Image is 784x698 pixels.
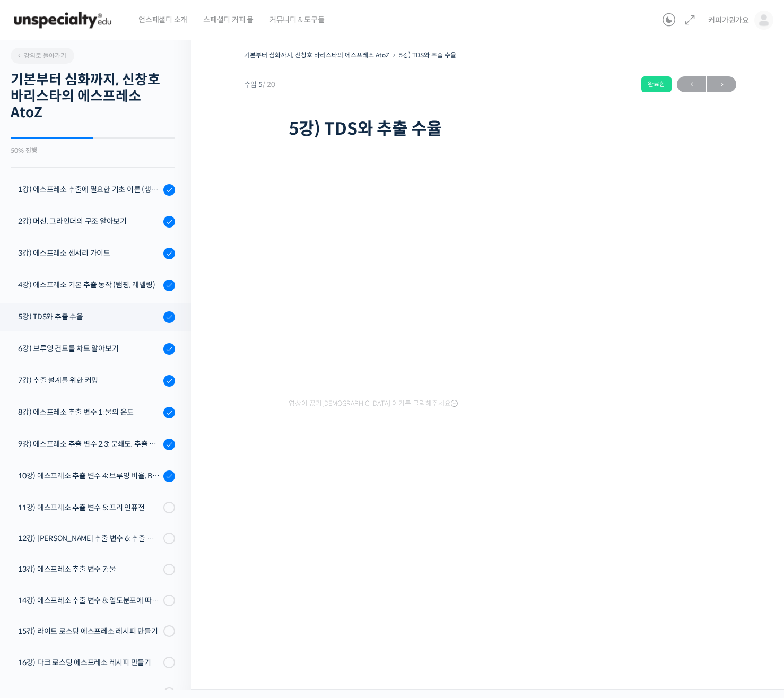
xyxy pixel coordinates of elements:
span: 커피가뭔가요 [708,15,749,25]
h2: 기본부터 심화까지, 신창호 바리스타의 에스프레소 AtoZ [11,72,175,121]
span: 수업 5 [244,81,275,88]
div: 완료함 [641,76,672,92]
a: 다음→ [707,76,736,92]
div: 15강) 라이트 로스팅 에스프레소 레시피 만들기 [18,625,160,637]
div: 50% 진행 [11,147,175,154]
div: 7강) 추출 설계를 위한 커핑 [18,374,160,386]
span: 강의로 돌아가기 [16,51,66,59]
div: 11강) 에스프레소 추출 변수 5: 프리 인퓨전 [18,502,160,513]
a: 기본부터 심화까지, 신창호 바리스타의 에스프레소 AtoZ [244,51,389,59]
a: ←이전 [677,76,706,92]
div: 8강) 에스프레소 추출 변수 1: 물의 온도 [18,406,160,418]
a: 5강) TDS와 추출 수율 [399,51,456,59]
div: 6강) 브루잉 컨트롤 차트 알아보기 [18,343,160,354]
div: 5강) TDS와 추출 수율 [18,311,160,322]
div: 13강) 에스프레소 추출 변수 7: 물 [18,563,160,575]
span: → [707,77,736,92]
a: 강의로 돌아가기 [11,48,74,64]
h1: 5강) TDS와 추출 수율 [289,119,692,139]
div: 4강) 에스프레소 기본 추출 동작 (탬핑, 레벨링) [18,279,160,291]
div: 14강) 에스프레소 추출 변수 8: 입도분포에 따른 향미 변화 [18,595,160,606]
div: 12강) [PERSON_NAME] 추출 변수 6: 추출 압력 [18,533,160,544]
div: 16강) 다크 로스팅 에스프레소 레시피 만들기 [18,657,160,668]
div: 9강) 에스프레소 추출 변수 2,3: 분쇄도, 추출 시간 [18,438,160,450]
div: 2강) 머신, 그라인더의 구조 알아보기 [18,215,160,227]
span: ← [677,77,706,92]
span: 영상이 끊기[DEMOGRAPHIC_DATA] 여기를 클릭해주세요 [289,399,458,408]
div: 1강) 에스프레소 추출에 필요한 기초 이론 (생두, 가공, 로스팅) [18,184,160,195]
span: / 20 [263,80,275,89]
div: 10강) 에스프레소 추출 변수 4: 브루잉 비율, Brew Ratio [18,470,160,482]
div: 3강) 에스프레소 센서리 가이드 [18,247,160,259]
